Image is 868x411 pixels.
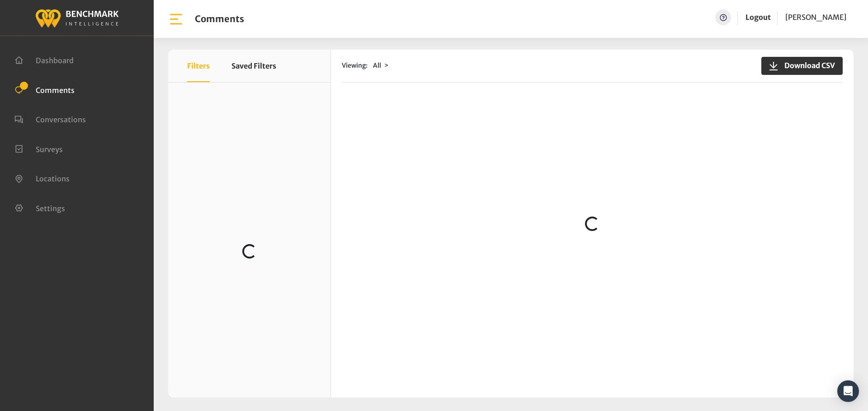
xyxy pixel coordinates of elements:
a: Settings [14,203,65,212]
a: Logout [745,13,771,22]
span: Locations [36,174,70,183]
a: Dashboard [14,55,74,64]
a: Conversations [14,114,86,123]
a: Surveys [14,144,63,153]
img: benchmark [35,7,119,29]
span: Download CSV [779,60,835,71]
button: Download CSV [761,57,843,75]
span: Viewing: [342,61,368,70]
span: All [373,61,381,69]
span: Dashboard [36,56,74,65]
span: Comments [36,85,75,94]
div: Open Intercom Messenger [837,380,859,402]
button: Filters [187,50,210,82]
a: Comments [14,85,75,94]
h1: Comments [195,14,244,24]
span: Conversations [36,115,86,124]
span: Surveys [36,144,63,153]
a: Logout [745,9,771,25]
span: [PERSON_NAME] [785,13,846,22]
a: Locations [14,173,70,182]
img: bar [168,11,184,27]
span: Settings [36,203,65,212]
a: [PERSON_NAME] [785,9,846,25]
button: Saved Filters [231,50,276,82]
